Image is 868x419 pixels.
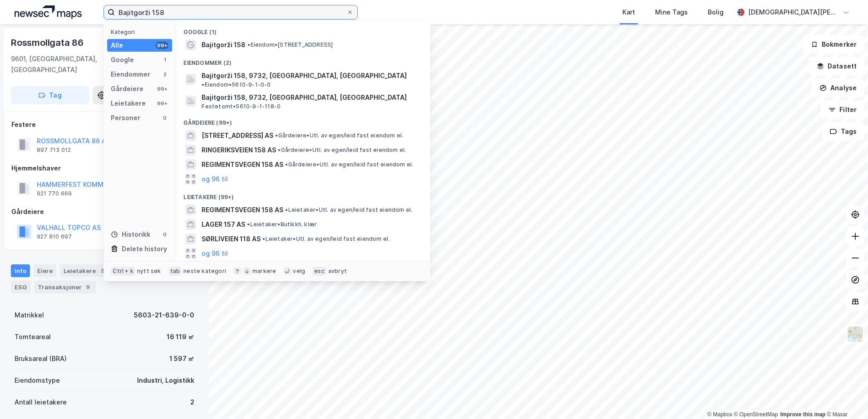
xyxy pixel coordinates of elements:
[122,244,167,254] div: Delete history
[202,81,204,88] span: •
[275,132,403,139] span: Gårdeiere • Utl. av egen/leid fast eiendom el.
[823,375,868,419] div: Kontrollprogram for chat
[111,267,135,276] div: Ctrl + k
[156,85,168,93] div: 99+
[11,54,142,75] div: 9601, [GEOGRAPHIC_DATA], [GEOGRAPHIC_DATA]
[176,52,430,68] div: Eiendommer (2)
[285,161,288,168] span: •
[115,5,346,19] input: Søk på adresse, matrikkel, gårdeiere, leietakere eller personer
[247,41,333,49] span: Eiendom • [STREET_ADDRESS]
[312,267,326,276] div: esc
[111,98,146,109] div: Leietakere
[803,35,864,54] button: Bokmerker
[11,163,197,174] div: Hjemmelshaver
[11,35,85,50] div: Rossmollgata 86
[168,267,182,276] div: tab
[293,268,305,275] div: velg
[161,114,168,122] div: 0
[15,5,82,19] img: logo.a4113a55bc3d86da70a041830d287a7e.svg
[202,219,245,230] span: LAGER 157 AS
[328,268,347,275] div: avbryt
[84,283,93,292] div: 9
[11,119,197,130] div: Festere
[111,112,140,123] div: Personer
[247,41,250,48] span: •
[11,264,30,277] div: Info
[247,221,317,228] span: Leietaker • Butikkh. klær
[822,122,864,141] button: Tags
[11,281,30,293] div: ESG
[780,411,825,418] a: Improve this map
[275,132,278,139] span: •
[812,79,864,97] button: Analyse
[202,205,283,215] span: REGIMENTSVEGEN 158 AS
[11,86,89,104] button: Tag
[821,101,864,119] button: Filter
[202,234,261,244] span: SØRLIVEIEN 118 AS
[137,375,194,386] div: Industri, Logistikk
[252,268,276,275] div: markere
[134,310,194,321] div: 5603-21-639-0-0
[278,146,406,154] span: Gårdeiere • Utl. av egen/leid fast eiendom el.
[60,264,110,277] div: Leietakere
[15,331,51,342] div: Tomteareal
[202,130,273,141] span: [STREET_ADDRESS] AS
[156,42,168,49] div: 99+
[34,264,56,277] div: Eiere
[111,229,150,240] div: Historikk
[11,206,197,217] div: Gårdeiere
[169,353,194,364] div: 1 597 ㎡
[34,281,96,293] div: Transaksjoner
[15,353,67,364] div: Bruksareal (BRA)
[262,235,265,242] span: •
[202,103,281,110] span: Festetomt • 5610-9-1-118-0
[190,397,194,408] div: 2
[161,56,168,63] div: 1
[202,81,271,88] span: Eiendom • 5610-9-1-0-0
[262,235,390,243] span: Leietaker • Utl. av egen/leid fast eiendom el.
[37,190,72,197] div: 921 770 669
[748,7,839,18] div: [DEMOGRAPHIC_DATA][PERSON_NAME]
[161,71,168,78] div: 2
[98,266,107,275] div: 2
[176,112,430,128] div: Gårdeiere (99+)
[202,159,283,170] span: REGIMENTSVEGEN 158 AS
[202,39,246,50] span: Bajitgorži 158
[111,69,150,80] div: Eiendommer
[285,161,413,168] span: Gårdeiere • Utl. av egen/leid fast eiendom el.
[15,397,67,408] div: Antall leietakere
[167,331,194,342] div: 16 119 ㎡
[285,206,288,213] span: •
[202,92,419,103] span: Bajitgorži 158, 9732, [GEOGRAPHIC_DATA], [GEOGRAPHIC_DATA]
[622,7,635,18] div: Kart
[156,100,168,107] div: 99+
[111,83,143,94] div: Gårdeiere
[183,268,226,275] div: neste kategori
[847,326,864,343] img: Z
[707,411,732,418] a: Mapbox
[823,375,868,419] iframe: Chat Widget
[111,54,134,65] div: Google
[247,221,250,228] span: •
[15,310,44,321] div: Matrikkel
[137,268,161,275] div: nytt søk
[285,206,412,214] span: Leietaker • Utl. av egen/leid fast eiendom el.
[202,70,407,81] span: Bajitgorži 158, 9732, [GEOGRAPHIC_DATA], [GEOGRAPHIC_DATA]
[15,375,60,386] div: Eiendomstype
[37,233,72,240] div: 927 810 697
[202,248,228,259] button: og 96 til
[809,57,864,75] button: Datasett
[655,7,688,18] div: Mine Tags
[278,146,281,153] span: •
[202,145,276,156] span: RINGERIKSVEIEN 158 AS
[161,231,168,238] div: 0
[176,21,430,38] div: Google (1)
[176,186,430,203] div: Leietakere (99+)
[111,40,123,51] div: Alle
[734,411,778,418] a: OpenStreetMap
[111,29,172,35] div: Kategori
[202,174,228,185] button: og 96 til
[708,7,724,18] div: Bolig
[37,146,71,154] div: 897 713 012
